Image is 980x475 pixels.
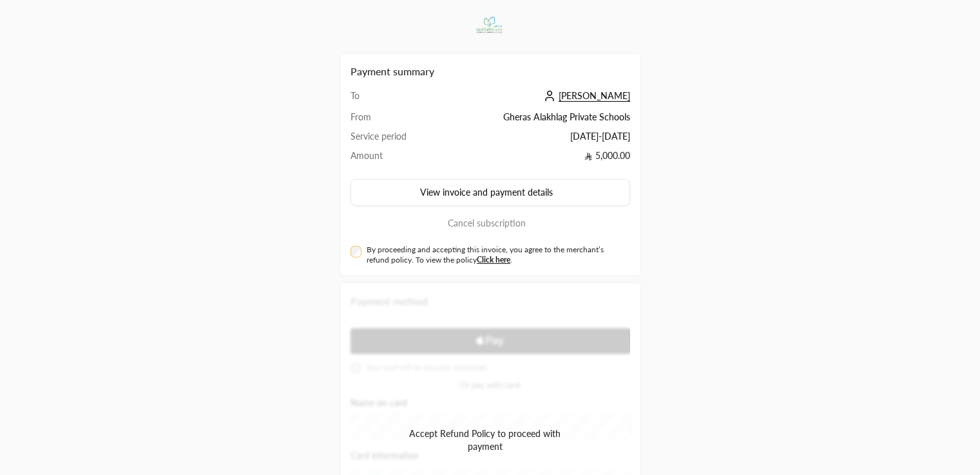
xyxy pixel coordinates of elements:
[477,255,510,265] a: Click here
[436,149,629,169] td: 5,000.00
[394,427,576,453] span: Accept Refund Policy to proceed with payment
[541,90,630,101] a: [PERSON_NAME]
[367,245,624,265] label: By proceeding and accepting this invoice, you agree to the merchant’s refund policy. To view the ...
[351,149,436,169] td: Amount
[351,130,436,149] td: Service period
[436,130,629,149] td: [DATE] - [DATE]
[469,8,511,42] img: Company Logo
[351,64,630,79] h2: Payment summary
[351,111,436,130] td: From
[436,111,629,130] td: Gheras Alakhlag Private Schools
[559,90,630,102] span: [PERSON_NAME]
[351,89,436,111] td: To
[351,179,630,206] button: View invoice and payment details
[351,216,630,230] button: Cancel subscription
